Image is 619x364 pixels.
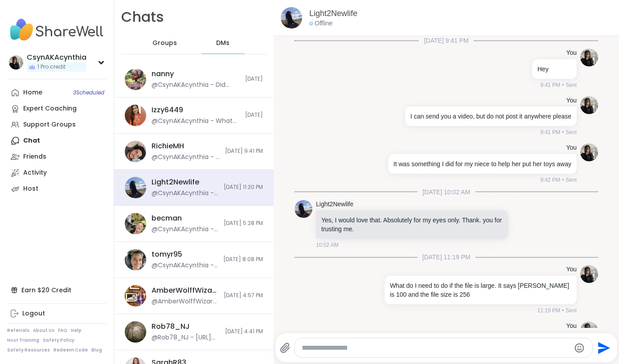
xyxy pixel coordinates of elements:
a: Host Training [7,337,39,344]
a: Safety Policy [43,337,74,344]
div: Logout [22,309,45,318]
img: https://sharewell-space-live.sfo3.digitaloceanspaces.com/user-generated/a7f8707e-e84f-4527-ae09-3... [295,200,312,218]
button: Emoji picker [574,343,585,353]
span: Sent [566,81,577,89]
span: • [562,307,564,315]
div: @CsynAKAcynthia - hey [152,261,218,270]
a: About Us [33,327,54,334]
img: https://sharewell-space-live.sfo3.digitaloceanspaces.com/user-generated/96e0134b-970e-4c49-8a45-e... [125,69,146,90]
span: Sent [566,307,577,315]
span: 11:19 PM [537,307,560,315]
span: 9:41 PM [540,128,560,136]
img: https://sharewell-space-live.sfo3.digitaloceanspaces.com/user-generated/2900bf6e-1806-45f4-9e6b-5... [580,96,598,114]
span: [DATE] 8:08 PM [223,256,263,263]
p: Hey [537,65,571,74]
a: Referrals [7,327,29,334]
span: 9:42 PM [540,176,560,184]
div: @CsynAKAcynthia - Oh I was in the [DATE] night group with [PERSON_NAME], just in case you don't r... [152,225,218,234]
div: Friends [23,152,46,161]
span: Sent [566,176,577,184]
span: DMs [216,39,230,48]
img: https://sharewell-space-live.sfo3.digitaloceanspaces.com/user-generated/056831d8-8075-4f1e-81d5-a... [125,249,146,270]
a: Activity [7,165,107,181]
div: Expert Coaching [23,104,77,113]
img: https://sharewell-space-live.sfo3.digitaloceanspaces.com/user-generated/ff9b58c2-398f-4d44-9c46-5... [125,141,146,162]
img: https://sharewell-space-live.sfo3.digitaloceanspaces.com/user-generated/2900bf6e-1806-45f4-9e6b-5... [580,265,598,283]
p: What do I need to do if the file is large. It says [PERSON_NAME] is 100 and the file size is 256 [390,281,571,299]
span: [DATE] 4:41 PM [225,328,263,335]
div: Offline [309,19,332,28]
div: @CsynAKAcynthia - Did they give you anythig for the pain? [152,81,240,90]
a: Host [7,181,107,197]
textarea: Type your message [302,344,570,352]
a: Help [71,327,82,334]
a: Logout [7,306,107,322]
span: [DATE] 9:41 PM [418,36,474,45]
a: Light2Newlife [316,200,353,209]
img: https://sharewell-space-live.sfo3.digitaloceanspaces.com/user-generated/c5133086-21db-45b9-9c1d-e... [125,321,146,343]
span: [DATE] 10:02 AM [417,188,476,196]
h1: Chats [121,7,164,27]
a: Support Groups [7,117,107,133]
p: I can send you a video, but do not post it anywhere please [410,112,571,121]
a: Light2Newlife [309,8,357,19]
span: 10:02 AM [316,241,339,249]
span: • [562,176,564,184]
div: @Rob78_NJ - [URL][DOMAIN_NAME] [152,333,220,342]
div: AmberWolffWizard [152,286,218,295]
span: 3 Scheduled [73,89,104,96]
img: https://sharewell-space-live.sfo3.digitaloceanspaces.com/user-generated/9a5601ee-7e1f-42be-b53e-4... [125,285,146,307]
span: • [562,128,564,136]
div: Support Groups [23,120,76,129]
a: Friends [7,149,107,165]
img: CsynAKAcynthia [9,55,23,70]
div: @CsynAKAcynthia - i went to sleep at 5 or 6 am [152,153,220,162]
div: Activity [23,168,47,177]
img: https://sharewell-space-live.sfo3.digitaloceanspaces.com/user-generated/2900bf6e-1806-45f4-9e6b-5... [580,143,598,161]
h4: You [566,143,577,152]
div: nanny [152,69,174,79]
span: [DATE] 11:20 PM [224,184,263,191]
span: [DATE] 11:19 PM [417,253,476,262]
span: • [562,81,564,89]
a: Expert Coaching [7,101,107,117]
span: [DATE] [245,75,263,83]
p: It was something I did for my niece to help her put her toys away [394,160,571,168]
div: Light2Newlife [152,177,199,187]
div: RichieMH [152,141,184,151]
span: [DATE] 9:41 PM [225,147,263,155]
img: https://sharewell-space-live.sfo3.digitaloceanspaces.com/user-generated/1d759691-947a-464c-90d8-0... [125,213,146,234]
img: https://sharewell-space-live.sfo3.digitaloceanspaces.com/user-generated/beac06d6-ae44-42f7-93ae-b... [125,105,146,126]
div: Earn $20 Credit [7,282,107,298]
span: 9:41 PM [540,81,560,89]
p: Yes, I would love that. Absolutely for my eyes only. Thank. you for trusting me. [321,216,503,233]
span: 1 Pro credit [37,63,66,71]
span: [DATE] 5:28 PM [224,220,263,227]
img: https://sharewell-space-live.sfo3.digitaloceanspaces.com/user-generated/2900bf6e-1806-45f4-9e6b-5... [580,322,598,339]
img: ShareWell Nav Logo [7,14,107,45]
div: tomyr95 [152,249,182,259]
div: becman [152,213,182,223]
div: @CsynAKAcynthia - But the video is 256 so how do I get it down to at least 100 [152,189,218,198]
div: Home [23,88,42,97]
h4: You [566,96,577,105]
span: [DATE] 4:57 PM [224,292,263,299]
div: Rob78_NJ [152,322,190,331]
span: [DATE] [245,111,263,119]
div: Host [23,184,38,193]
div: @CsynAKAcynthia - What are some things you would like to do? [152,117,240,126]
h4: You [566,322,577,331]
a: Blog [91,347,102,353]
img: https://sharewell-space-live.sfo3.digitaloceanspaces.com/user-generated/2900bf6e-1806-45f4-9e6b-5... [580,49,598,66]
img: https://sharewell-space-live.sfo3.digitaloceanspaces.com/user-generated/a7f8707e-e84f-4527-ae09-3... [125,177,146,198]
h4: You [566,49,577,57]
span: Groups [152,39,177,48]
div: CsynAKAcynthia [27,53,86,62]
a: Home3Scheduled [7,85,107,101]
h4: You [566,265,577,274]
img: https://sharewell-space-live.sfo3.digitaloceanspaces.com/user-generated/a7f8707e-e84f-4527-ae09-3... [281,7,302,29]
div: Izzy6449 [152,105,183,115]
span: Sent [566,128,577,136]
button: Send [593,338,613,358]
a: Redeem Code [53,347,88,353]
